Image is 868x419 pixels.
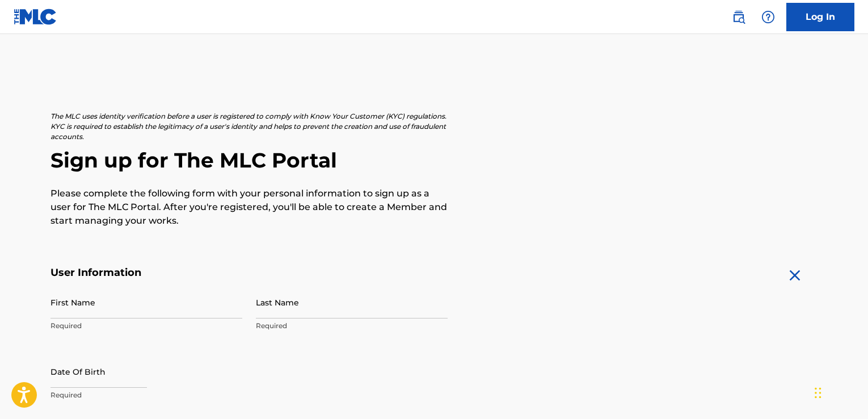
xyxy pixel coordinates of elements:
[786,3,854,31] a: Log In
[50,187,448,228] p: Please complete the following form with your personal information to sign up as a user for The ML...
[50,321,242,331] p: Required
[727,6,750,28] a: Public Search
[732,10,745,24] img: search
[50,390,242,400] p: Required
[256,321,448,331] p: Required
[50,148,818,173] h2: Sign up for The MLC Portal
[14,9,57,25] img: MLC Logo
[50,266,448,279] h5: User Information
[811,364,868,419] iframe: Chat Widget
[757,6,779,28] div: Help
[815,376,821,410] div: Drag
[761,10,775,24] img: help
[786,266,804,284] img: close
[50,111,448,142] p: The MLC uses identity verification before a user is registered to comply with Know Your Customer ...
